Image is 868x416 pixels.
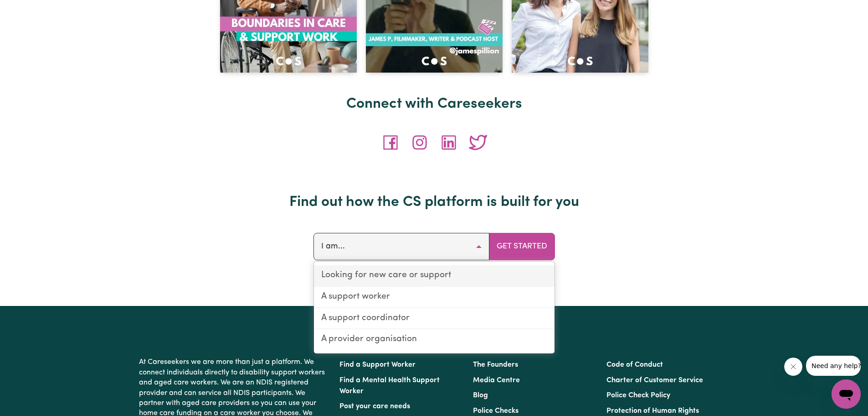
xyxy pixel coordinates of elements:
a: Looking for new care or support [314,265,555,287]
h2: Connect with Careseekers [139,95,729,113]
a: Code of Conduct [606,361,663,369]
a: Connect with Careseekers on Facebook [376,138,405,146]
iframe: Button to launch messaging window [832,379,861,409]
a: Connect with Careseekers on LinkedIn [434,138,463,146]
a: Connect with Careseekers on Twitter [463,138,493,146]
a: Blog [473,392,488,399]
a: A provider organisation [314,329,555,350]
div: I am... [313,261,555,354]
a: Charter of Customer Service [606,377,703,384]
iframe: Close message [784,358,802,376]
a: Post your care needs [339,403,410,410]
a: Find a Mental Health Support Worker [339,377,440,395]
a: Find a Support Worker [339,361,416,369]
a: Police Check Policy [606,392,670,399]
a: The Founders [473,361,518,369]
a: A support worker [314,287,555,308]
a: Police Checks [473,407,519,415]
a: Protection of Human Rights [606,407,699,415]
a: Connect with Careseekers on Instagram [405,138,434,146]
a: A support coordinator [314,308,555,330]
span: Need any help? [5,6,55,14]
h2: Find out how the CS platform is built for you [139,194,729,211]
button: I am... [313,233,489,260]
button: Get Started [489,233,555,260]
a: Media Centre [473,377,520,384]
iframe: Message from company [806,356,861,376]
